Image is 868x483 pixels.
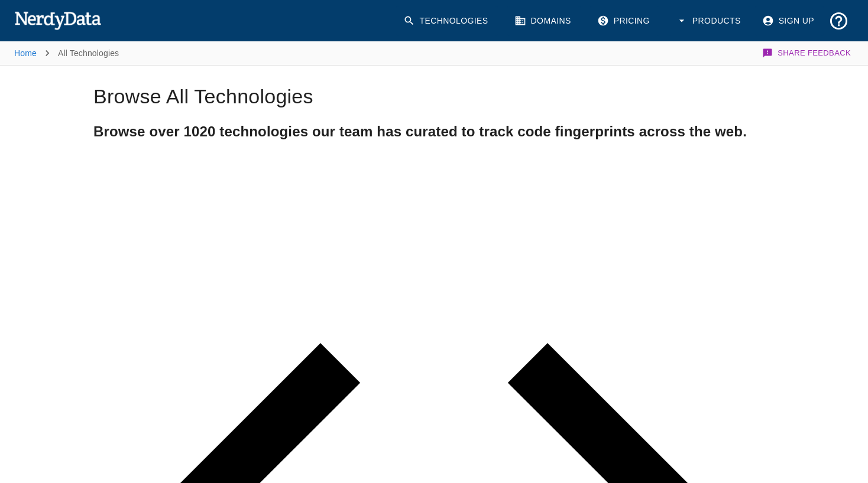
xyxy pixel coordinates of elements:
[669,6,750,36] button: Products
[93,121,747,142] h2: Browse over 1020 technologies our team has curated to track code fingerprints across the web.
[58,47,119,59] p: All Technologies
[396,6,498,36] a: Technologies
[755,6,824,36] a: Sign Up
[590,6,659,36] a: Pricing
[14,48,37,58] a: Home
[824,6,854,36] button: Support and Documentation
[93,84,747,109] h1: Browse All Technologies
[14,8,101,32] img: NerdyData.com
[14,41,119,65] nav: breadcrumb
[760,41,854,65] button: Share Feedback
[507,6,581,36] a: Domains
